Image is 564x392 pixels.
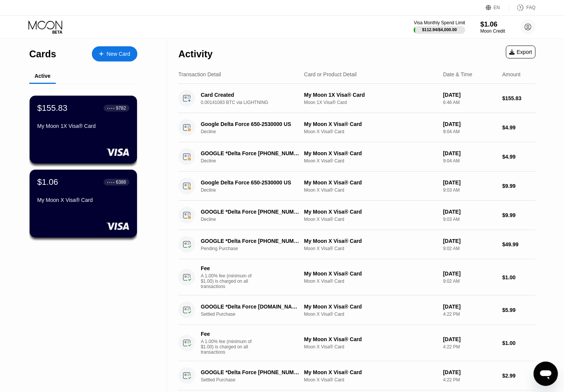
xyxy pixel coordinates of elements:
[37,103,68,113] div: $155.83
[304,238,437,244] div: My Moon X Visa® Card
[443,150,496,156] div: [DATE]
[178,259,536,296] div: FeeA 1.00% fee (minimum of $1.00) is charged on all transactionsMy Moon X Visa® CardMoon X Visa® ...
[29,49,56,60] div: Cards
[486,4,509,11] div: EN
[201,100,309,105] div: 0.00141083 BTC via LIGHTNING
[481,20,505,34] div: $1.06Moon Credit
[201,238,301,244] div: GOOGLE *Delta Force [PHONE_NUMBER] US
[502,373,536,379] div: $2.99
[502,241,536,247] div: $49.99
[502,340,536,346] div: $1.00
[443,271,496,277] div: [DATE]
[178,361,536,390] div: GOOGLE *Delta Force [PHONE_NUMBER] USSettled PurchaseMy Moon X Visa® CardMoon X Visa® Card[DATE]4...
[443,209,496,215] div: [DATE]
[502,274,536,280] div: $1.00
[304,279,437,284] div: Moon X Visa® Card
[502,183,536,189] div: $9.99
[304,336,437,342] div: My Moon X Visa® Card
[506,46,536,58] div: Export
[304,179,437,186] div: My Moon X Visa® Card
[494,5,500,10] div: EN
[304,209,437,215] div: My Moon X Visa® Card
[443,121,496,127] div: [DATE]
[201,158,309,164] div: Decline
[201,339,258,355] div: A 1.00% fee (minimum of $1.00) is charged on all transactions
[178,142,536,172] div: GOOGLE *Delta Force [PHONE_NUMBER] USDeclineMy Moon X Visa® CardMoon X Visa® Card[DATE]9:04 AM$4.99
[201,217,309,222] div: Decline
[443,100,496,105] div: 6:46 AM
[443,71,472,77] div: Date & Time
[304,121,437,127] div: My Moon X Visa® Card
[178,113,536,142] div: Google Delta Force 650-2530000 USDeclineMy Moon X Visa® CardMoon X Visa® Card[DATE]9:04 AM$4.99
[304,100,437,105] div: Moon 1X Visa® Card
[201,179,301,186] div: Google Delta Force 650-2530000 US
[443,377,496,383] div: 4:22 PM
[116,105,126,111] div: 9782
[443,279,496,284] div: 9:02 AM
[30,96,137,164] div: $155.83● ● ● ●9782My Moon 1X Visa® Card
[201,304,301,310] div: GOOGLE *Delta Force [DOMAIN_NAME][URL][GEOGRAPHIC_DATA]
[526,5,536,10] div: FAQ
[30,170,137,238] div: $1.06● ● ● ●6388My Moon X Visa® Card
[502,95,536,101] div: $155.83
[201,129,309,134] div: Decline
[37,197,129,203] div: My Moon X Visa® Card
[443,129,496,134] div: 9:04 AM
[304,369,437,375] div: My Moon X Visa® Card
[178,172,536,201] div: Google Delta Force 650-2530000 USDeclineMy Moon X Visa® CardMoon X Visa® Card[DATE]9:03 AM$9.99
[304,217,437,222] div: Moon X Visa® Card
[443,304,496,310] div: [DATE]
[304,129,437,134] div: Moon X Visa® Card
[37,177,58,187] div: $1.06
[107,51,130,57] div: New Card
[481,28,505,34] div: Moon Credit
[201,209,301,215] div: GOOGLE *Delta Force [PHONE_NUMBER] US
[201,92,301,98] div: Card Created
[178,296,536,325] div: GOOGLE *Delta Force [DOMAIN_NAME][URL][GEOGRAPHIC_DATA]Settled PurchaseMy Moon X Visa® CardMoon X...
[443,158,496,164] div: 9:04 AM
[178,325,536,361] div: FeeA 1.00% fee (minimum of $1.00) is charged on all transactionsMy Moon X Visa® CardMoon X Visa® ...
[178,230,536,259] div: GOOGLE *Delta Force [PHONE_NUMBER] USPending PurchaseMy Moon X Visa® CardMoon X Visa® Card[DATE]9...
[534,362,558,386] iframe: Кнопка запуска окна обмена сообщениями
[201,150,301,156] div: GOOGLE *Delta Force [PHONE_NUMBER] US
[304,71,357,77] div: Card or Product Detail
[502,307,536,313] div: $5.99
[107,107,115,109] div: ● ● ● ●
[304,271,437,277] div: My Moon X Visa® Card
[201,121,301,127] div: Google Delta Force 650-2530000 US
[443,179,496,186] div: [DATE]
[116,179,126,185] div: 6388
[422,27,457,32] div: $112.94 / $4,000.00
[502,71,520,77] div: Amount
[35,73,50,79] div: Active
[201,369,301,375] div: GOOGLE *Delta Force [PHONE_NUMBER] US
[201,377,309,383] div: Settled Purchase
[304,304,437,310] div: My Moon X Visa® Card
[201,246,309,251] div: Pending Purchase
[509,4,536,11] div: FAQ
[304,344,437,349] div: Moon X Visa® Card
[443,238,496,244] div: [DATE]
[414,20,465,25] div: Visa Monthly Spend Limit
[201,331,254,337] div: Fee
[178,84,536,113] div: Card Created0.00141083 BTC via LIGHTNINGMy Moon 1X Visa® CardMoon 1X Visa® Card[DATE]6:46 AM$155.83
[201,273,258,289] div: A 1.00% fee (minimum of $1.00) is charged on all transactions
[443,369,496,375] div: [DATE]
[502,212,536,218] div: $9.99
[304,187,437,193] div: Moon X Visa® Card
[481,20,505,28] div: $1.06
[304,158,437,164] div: Moon X Visa® Card
[304,377,437,383] div: Moon X Visa® Card
[92,46,137,61] div: New Card
[201,187,309,193] div: Decline
[414,20,465,34] div: Visa Monthly Spend Limit$112.94/$4,000.00
[443,217,496,222] div: 9:03 AM
[201,312,309,317] div: Settled Purchase
[107,181,115,183] div: ● ● ● ●
[304,150,437,156] div: My Moon X Visa® Card
[178,49,213,60] div: Activity
[443,336,496,342] div: [DATE]
[201,265,254,271] div: Fee
[443,246,496,251] div: 9:02 AM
